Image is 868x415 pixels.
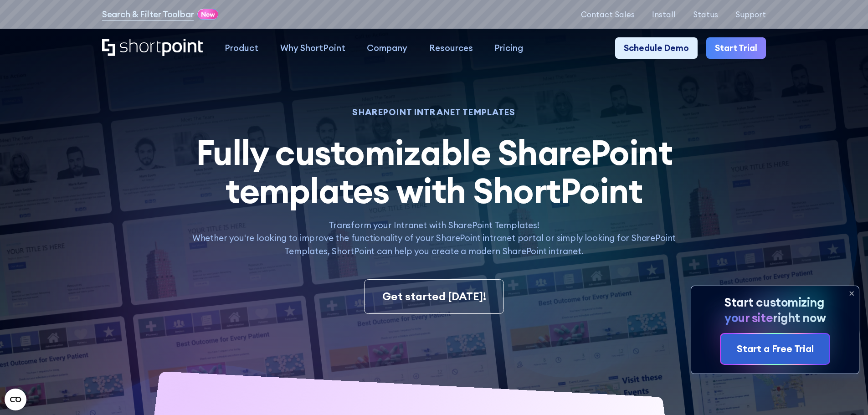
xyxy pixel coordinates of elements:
a: Pricing [484,37,534,59]
div: Product [225,41,258,55]
a: Support [735,10,766,19]
a: Install [652,10,676,19]
h1: SHAREPOINT INTRANET TEMPLATES [180,108,688,116]
a: Schedule Demo [615,37,698,59]
div: Resources [429,41,473,55]
a: Status [693,10,718,19]
a: Why ShortPoint [269,37,356,59]
a: Product [214,37,269,59]
a: Home [102,39,203,57]
a: Company [356,37,418,59]
div: Why ShortPoint [280,41,345,55]
span: Fully customizable SharePoint templates with ShortPoint [196,130,673,212]
iframe: Chat Widget [664,49,868,415]
p: Transform your Intranet with SharePoint Templates! Whether you're looking to improve the function... [180,219,688,258]
a: Start Trial [706,37,766,59]
button: Open CMP widget [5,389,26,410]
a: Get started [DATE]! [364,279,503,314]
div: Get started [DATE]! [382,288,486,305]
a: Start a Free Trial [721,334,829,364]
div: Start a Free Trial [737,342,814,356]
div: Pricing [494,41,523,55]
div: Company [367,41,407,55]
a: Search & Filter Toolbar [102,8,194,21]
a: Resources [418,37,484,59]
a: Contact Sales [581,10,635,19]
